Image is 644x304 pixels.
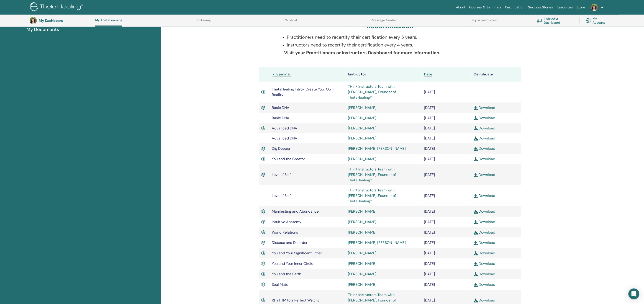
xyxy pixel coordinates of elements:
[285,18,297,26] a: Wishlist
[422,113,472,123] td: [DATE]
[272,219,301,224] span: Intuitive Anatomy
[261,209,265,214] img: Active Certificate
[272,126,297,131] span: Advanced DNA
[474,146,495,151] a: Download
[348,157,376,161] a: [PERSON_NAME]
[591,4,598,11] img: default.jpg
[474,241,478,245] img: download.svg
[261,229,265,235] img: Active Certificate
[197,18,211,26] a: Following
[454,3,467,12] a: About
[272,87,334,97] span: ThetaHealing Intro- Create Your Own Reality
[261,172,265,178] img: Active Certificate
[422,103,472,113] td: [DATE]
[272,146,290,151] span: Dig Deeper
[503,3,526,12] a: Certification
[474,210,478,214] img: download.svg
[272,230,298,235] span: World Relations
[261,282,265,288] img: Active Certificate
[422,133,472,143] td: [DATE]
[272,261,313,266] span: You and Your Inner Circle
[422,258,472,269] td: [DATE]
[472,67,521,82] th: Certificate
[261,240,265,246] img: Active Certificate
[348,136,376,141] a: [PERSON_NAME]
[474,283,478,287] img: download.svg
[474,193,495,198] a: Download
[287,34,499,41] p: Practitioners need to recertify their certification every 5 years.
[422,154,472,164] td: [DATE]
[422,279,472,290] td: [DATE]
[474,136,495,141] a: Download
[474,105,495,110] a: Download
[586,15,610,26] a: My Account
[261,89,265,95] img: Active Certificate
[422,248,472,258] td: [DATE]
[474,272,495,276] a: Download
[272,193,291,198] span: Love of Self
[422,217,472,227] td: [DATE]
[422,269,472,279] td: [DATE]
[272,282,288,287] span: Soul Mate
[471,18,497,26] a: Help & Resources
[348,167,396,183] a: THInK Instructors Team with [PERSON_NAME], Founder of ThetaHealing®
[272,298,319,303] span: RHYTHM to a Perfect Weight
[422,237,472,248] td: [DATE]
[422,123,472,134] td: [DATE]
[629,289,639,299] div: Open Intercom Messenger
[261,250,265,256] img: Active Certificate
[261,125,265,131] img: Active Certificate
[284,50,440,56] b: Visit your Practitioners or Instructors Dashboard for more information.
[272,136,297,141] span: Advanced DNA
[348,116,376,120] a: [PERSON_NAME]
[348,230,376,235] a: [PERSON_NAME]
[272,116,289,120] span: Basic DNA
[474,116,478,120] img: download.svg
[537,19,542,23] img: chalkboard-teacher.svg
[30,2,85,13] img: logo.png
[422,164,472,185] td: [DATE]
[367,22,414,30] h3: Recertification
[348,219,376,224] a: [PERSON_NAME]
[348,261,376,266] a: [PERSON_NAME]
[348,188,396,204] a: THInK Instructors Team with [PERSON_NAME], Founder of ThetaHealing®
[348,282,376,287] a: [PERSON_NAME]
[474,261,495,266] a: Download
[474,116,495,120] a: Download
[422,82,472,103] td: [DATE]
[261,156,265,162] img: Active Certificate
[26,26,59,33] span: My Documents
[272,105,289,110] span: Basic DNA
[424,72,432,77] a: Date
[261,146,265,152] img: Active Certificate
[474,147,478,151] img: download.svg
[348,209,376,214] a: [PERSON_NAME]
[348,251,376,255] a: [PERSON_NAME]
[474,240,495,245] a: Download
[348,272,376,276] a: [PERSON_NAME]
[474,126,495,131] a: Download
[474,251,495,255] a: Download
[261,271,265,277] img: Active Certificate
[422,227,472,238] td: [DATE]
[422,206,472,217] td: [DATE]
[348,105,376,110] a: [PERSON_NAME]
[474,126,478,130] img: download.svg
[39,18,84,23] h3: My Dashboard
[474,137,478,141] img: download.svg
[348,240,406,245] a: [PERSON_NAME] [PERSON_NAME]
[272,272,301,276] span: You and the Earth
[474,209,495,214] a: Download
[346,67,422,82] th: Instructor
[422,185,472,206] td: [DATE]
[422,143,472,154] td: [DATE]
[474,282,495,287] a: Download
[261,261,265,267] img: Active Certificate
[474,230,495,235] a: Download
[474,219,495,224] a: Download
[272,157,305,161] span: You and the Creator
[474,251,478,255] img: download.svg
[348,126,376,131] a: [PERSON_NAME]
[95,18,122,27] a: My ThetaLearning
